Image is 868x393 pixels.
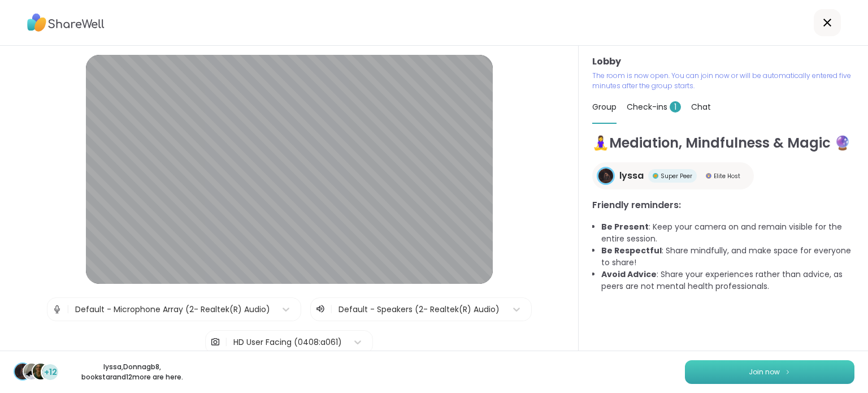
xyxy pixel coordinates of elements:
[592,162,754,189] a: lyssalyssaSuper PeerSuper PeerElite HostElite Host
[69,362,196,382] p: lyssa , Donnagb8 , bookstar and 12 more are here.
[592,198,854,212] h3: Friendly reminders:
[601,221,649,232] b: Be Present
[691,101,711,113] span: Chat
[749,367,780,377] span: Join now
[598,169,613,183] img: lyssa
[27,10,105,36] img: ShareWell Logo
[233,336,342,348] div: HD User Facing (0408:a061)
[601,245,662,256] b: Be Respectful
[685,360,854,384] button: Join now
[67,298,70,321] span: |
[210,331,220,353] img: Camera
[15,364,31,379] img: lyssa
[44,366,57,378] span: +12
[627,101,681,113] span: Check-ins
[706,173,711,179] img: Elite Host
[661,172,692,180] span: Super Peer
[601,269,854,292] li: : Share your experiences rather than advice, as peers are not mental health professionals.
[225,331,228,353] span: |
[670,101,681,113] span: 1
[714,172,740,180] span: Elite Host
[601,269,657,280] b: Avoid Advice
[52,298,62,321] img: Microphone
[601,221,854,245] li: : Keep your camera on and remain visible for the entire session.
[75,304,270,316] div: Default - Microphone Array (2- Realtek(R) Audio)
[619,169,644,183] span: lyssa
[33,364,49,379] img: bookstar
[24,364,40,379] img: Donnagb8
[592,101,617,113] span: Group
[784,369,791,375] img: ShareWell Logomark
[330,303,333,316] span: |
[592,55,854,68] h3: Lobby
[601,245,854,269] li: : Share mindfully, and make space for everyone to share!
[592,133,854,153] h1: 🧘‍♀️Mediation, Mindfulness & Magic 🔮
[653,173,658,179] img: Super Peer
[592,71,854,91] p: The room is now open. You can join now or will be automatically entered five minutes after the gr...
